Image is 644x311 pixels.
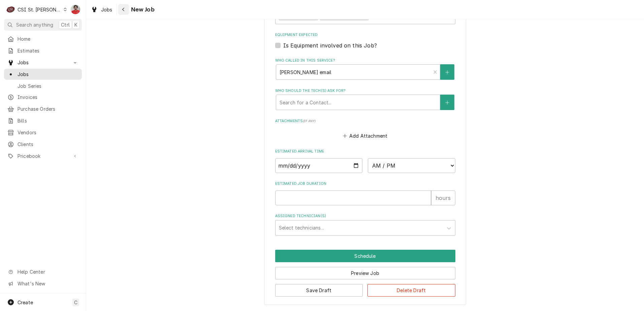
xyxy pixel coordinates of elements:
input: Date [275,158,363,173]
svg: Create New Contact [445,100,449,105]
span: Pricebook [18,152,68,160]
button: Preview Job [275,267,455,279]
div: hours [431,191,455,205]
button: Add Attachment [342,131,389,141]
span: Vendors [18,129,78,136]
a: Purchase Orders [4,103,82,114]
span: What's New [18,280,78,287]
a: Estimates [4,45,82,56]
div: Estimated Arrival Time [275,149,455,173]
span: Home [18,35,78,42]
a: Bills [4,115,82,126]
button: Schedule [275,250,455,262]
button: Search anythingCtrlK [4,19,82,31]
span: Create [18,300,33,305]
label: Who called in this service? [275,58,455,63]
button: Create New Contact [440,64,454,80]
button: Navigate back [118,4,129,15]
a: Go to Jobs [4,57,82,68]
span: Search anything [16,21,53,28]
label: Estimated Job Duration [275,181,455,186]
div: Attachments [275,118,455,141]
span: Help Center [18,268,78,275]
button: Create New Contact [440,95,454,110]
span: Invoices [18,94,78,101]
span: Estimates [18,47,78,54]
span: Job Series [18,82,78,90]
div: Equipment Expected [275,32,455,49]
button: Save Draft [275,284,363,297]
div: CSI St. Louis's Avatar [6,5,15,14]
span: Jobs [18,59,68,66]
div: Who called in this service? [275,58,455,80]
div: Button Group Row [275,262,455,279]
span: Bills [18,117,78,124]
div: CSI St. [PERSON_NAME] [18,6,61,13]
span: Jobs [101,6,112,13]
div: Estimated Job Duration [275,181,455,205]
span: New Job [129,5,155,14]
a: Go to Pricebook [4,150,82,162]
a: Job Series [4,80,82,92]
span: K [74,21,77,28]
div: C [6,5,15,14]
label: Assigned Technician(s) [275,213,455,219]
div: Button Group Row [275,250,455,262]
label: Attachments [275,118,455,124]
a: Go to Help Center [4,266,82,277]
span: C [74,299,77,306]
span: Purchase Orders [18,105,78,112]
button: Delete Draft [367,284,455,297]
span: Clients [18,141,78,148]
svg: Create New Contact [445,70,449,75]
span: ( if any ) [303,119,316,123]
a: Jobs [88,4,115,15]
label: Who should the tech(s) ask for? [275,88,455,94]
div: NF [71,5,80,14]
a: Vendors [4,127,82,138]
a: Go to What's New [4,278,82,289]
div: Nicholas Faubert's Avatar [71,5,80,14]
div: Button Group Row [275,279,455,297]
span: Jobs [18,71,78,78]
label: Is Equipment involved on this Job? [283,41,377,49]
div: Who should the tech(s) ask for? [275,88,455,110]
div: Button Group [275,250,455,297]
span: Ctrl [61,21,70,28]
select: Time Select [368,158,455,173]
label: Equipment Expected [275,32,455,38]
a: Jobs [4,69,82,80]
a: Invoices [4,92,82,103]
div: Assigned Technician(s) [275,213,455,235]
label: Estimated Arrival Time [275,149,455,154]
a: Clients [4,139,82,150]
a: Home [4,33,82,44]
